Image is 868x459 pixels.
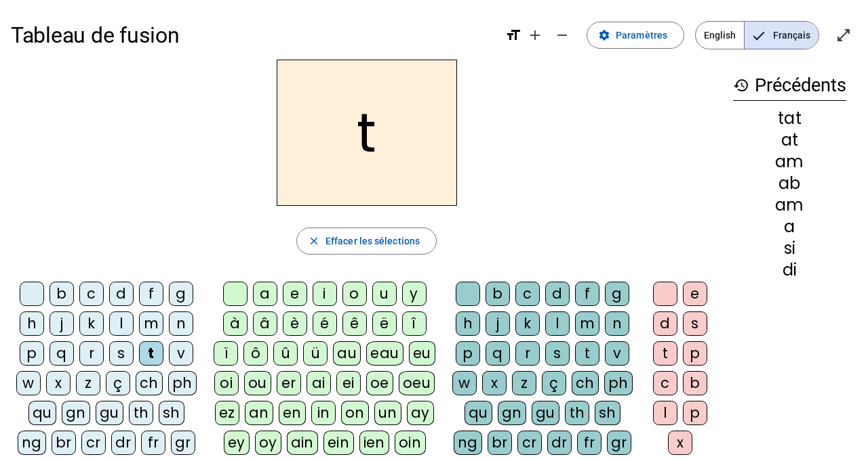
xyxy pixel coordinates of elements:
div: ê [342,311,367,336]
div: p [683,401,707,425]
div: on [341,401,369,425]
mat-icon: settings [598,29,610,41]
div: z [512,371,536,395]
div: si [733,240,846,257]
mat-icon: format_size [505,27,521,43]
div: ch [572,371,599,395]
div: th [129,401,153,425]
div: k [79,311,104,336]
div: g [605,282,629,306]
div: ain [287,431,319,455]
div: n [605,311,629,336]
div: c [653,371,677,395]
span: Français [745,22,818,49]
div: d [653,311,677,336]
span: English [696,22,744,49]
div: p [20,341,44,366]
div: x [482,371,507,395]
div: oin [395,431,426,455]
div: b [50,282,74,306]
div: m [575,311,599,336]
div: fr [141,431,165,455]
h1: Tableau de fusion [11,14,494,57]
h2: t [277,60,457,206]
div: ï [214,341,238,366]
div: w [452,371,477,395]
div: m [139,311,163,336]
div: oy [255,431,281,455]
div: eu [409,341,435,366]
div: br [52,431,76,455]
mat-icon: add [527,27,543,43]
div: v [169,341,193,366]
div: oi [214,371,239,395]
div: b [683,371,707,395]
div: à [223,311,248,336]
div: ç [542,371,566,395]
div: en [279,401,306,425]
button: Augmenter la taille de la police [521,22,549,49]
div: a [253,282,277,306]
div: q [486,341,510,366]
div: s [683,311,707,336]
div: r [79,341,104,366]
div: gn [498,401,526,425]
div: l [653,401,677,425]
div: k [515,311,540,336]
div: gu [96,401,123,425]
mat-icon: close [308,235,320,247]
div: at [733,132,846,148]
div: x [668,431,692,455]
div: cr [81,431,106,455]
div: cr [517,431,542,455]
span: Effacer les sélections [325,233,420,249]
div: gr [607,431,631,455]
div: p [683,341,707,366]
div: l [545,311,570,336]
div: é [313,311,337,336]
mat-icon: open_in_full [835,27,852,43]
div: sh [595,401,620,425]
div: s [545,341,570,366]
div: j [50,311,74,336]
div: ç [106,371,130,395]
div: v [605,341,629,366]
div: î [402,311,427,336]
div: fr [577,431,601,455]
div: h [20,311,44,336]
div: â [253,311,277,336]
div: au [333,341,361,366]
div: i [313,282,337,306]
div: c [79,282,104,306]
div: s [109,341,134,366]
button: Diminuer la taille de la police [549,22,576,49]
div: ez [215,401,239,425]
div: f [575,282,599,306]
div: un [374,401,401,425]
div: dr [547,431,572,455]
div: eau [366,341,403,366]
div: z [76,371,100,395]
div: qu [465,401,492,425]
div: am [733,197,846,213]
div: t [653,341,677,366]
mat-button-toggle-group: Language selection [695,21,819,49]
div: c [515,282,540,306]
div: sh [159,401,184,425]
div: d [545,282,570,306]
div: gn [62,401,90,425]
div: b [486,282,510,306]
div: ai [307,371,331,395]
div: oeu [399,371,435,395]
div: y [402,282,427,306]
div: t [139,341,163,366]
div: û [273,341,298,366]
div: in [311,401,336,425]
div: p [456,341,480,366]
div: ey [224,431,250,455]
div: è [283,311,307,336]
div: dr [111,431,136,455]
div: ei [336,371,361,395]
div: l [109,311,134,336]
div: ou [244,371,271,395]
